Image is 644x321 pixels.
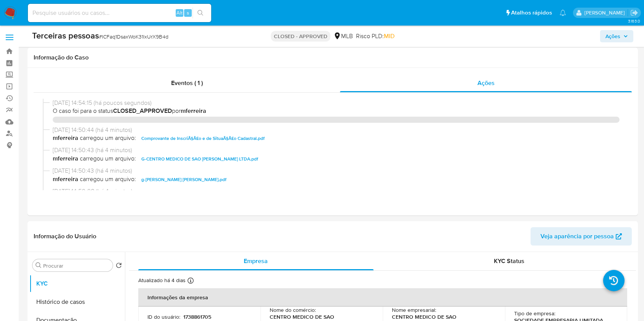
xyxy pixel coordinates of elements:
span: Eventos ( 1 ) [171,79,203,87]
button: KYC [29,274,125,293]
input: Procurar [43,262,110,269]
a: Sair [630,9,638,17]
p: Nome do comércio : [270,307,316,313]
button: Procurar [36,262,42,268]
span: s [187,9,189,16]
th: Informações da empresa [138,288,627,307]
h1: Informação do Usuário [34,233,96,240]
span: Veja aparência por pessoa [540,227,614,246]
div: MLB [333,32,353,40]
button: search-icon [193,8,208,18]
span: MID [384,32,395,40]
p: magno.ferreira@mercadopago.com.br [584,9,628,16]
span: KYC Status [494,257,524,265]
button: Histórico de casos [29,293,125,311]
p: Atualizado há 4 dias [138,277,186,284]
span: Atalhos rápidos [511,9,552,17]
a: Notificações [560,10,566,16]
p: Nome empresarial : [392,307,436,313]
p: ID do usuário : [147,313,180,320]
input: Pesquise usuários ou casos... [28,8,211,18]
span: Empresa [244,257,268,265]
h1: Informação do Caso [34,54,632,61]
p: 1738861705 [183,313,211,320]
span: Ações [477,79,495,87]
span: Risco PLD: [356,32,395,40]
b: Terceiras pessoas [32,29,99,42]
button: Veja aparência por pessoa [531,227,632,246]
button: Ações [600,30,633,42]
span: Ações [605,30,620,42]
span: Alt [176,9,183,16]
p: Tipo de empresa : [514,310,555,317]
p: CLOSED - APPROVED [271,31,330,42]
button: Retornar ao pedido padrão [116,262,122,271]
span: # ICFaq1DsaxWoK31lxUrX9B4d [99,33,168,40]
